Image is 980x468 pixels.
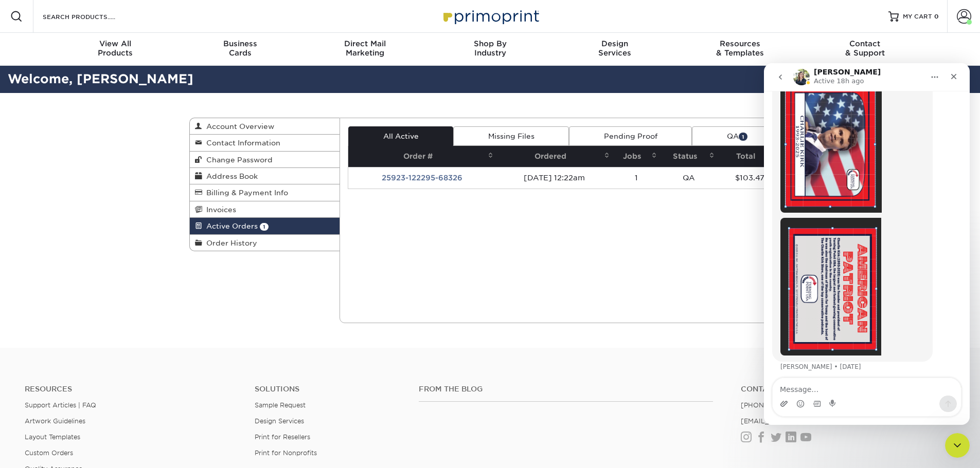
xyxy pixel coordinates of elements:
h4: From the Blog [419,385,713,394]
input: SEARCH PRODUCTS..... [42,10,142,23]
button: Gif picker [49,336,57,345]
td: 1 [613,167,661,189]
a: BusinessCards [177,33,302,66]
div: Industry [427,39,553,58]
a: Print for Resellers [255,433,310,441]
a: Direct MailMarketing [302,33,427,66]
a: QA1 [692,126,782,146]
a: View AllProducts [53,33,178,66]
div: & Templates [678,39,803,58]
a: Support Articles | FAQ [25,401,96,409]
th: Jobs [613,146,661,167]
a: [PHONE_NUMBER] [741,401,805,409]
a: Pending Proof [569,126,692,146]
a: Shop ByIndustry [427,33,553,66]
th: Status [660,146,718,167]
span: Address Book [202,172,258,180]
span: Invoices [202,205,236,214]
div: & Support [803,39,928,58]
span: Business [177,39,302,48]
span: 0 [934,13,939,20]
span: 1 [739,133,747,140]
span: Direct Mail [302,39,427,48]
a: Design Services [255,417,304,425]
h4: Solutions [255,385,403,394]
iframe: Intercom live chat [945,433,970,458]
a: Sample Request [255,401,306,409]
span: Active Orders [202,222,258,230]
button: Start recording [65,336,74,345]
a: Active Orders 1 [190,218,340,234]
a: Contact& Support [803,33,928,66]
div: Marketing [302,39,427,58]
span: View All [53,39,178,48]
a: Missing Files [453,126,569,146]
a: Change Password [190,152,340,168]
a: All Active [348,126,453,146]
a: Billing & Payment Info [190,184,340,201]
h4: Resources [25,385,239,394]
div: [PERSON_NAME] • [DATE] [16,301,97,307]
a: [EMAIL_ADDRESS][DOMAIN_NAME] [741,417,864,425]
a: Account Overview [190,118,340,135]
span: 1 [260,223,269,231]
a: Contact Information [190,135,340,151]
div: Products [53,39,178,58]
button: Emoji picker [32,336,41,345]
th: Total [718,146,782,167]
a: Order History [190,235,340,251]
a: DesignServices [553,33,678,66]
button: Send a message… [175,332,193,349]
button: Upload attachment [16,336,24,345]
a: Print for Nonprofits [255,449,317,457]
span: MY CART [903,12,932,21]
img: Primoprint [439,5,542,27]
a: Contact [741,385,955,394]
div: Services [553,39,678,58]
span: Account Overview [202,122,274,130]
span: Contact Information [202,139,280,147]
span: Billing & Payment Info [202,189,288,197]
th: Ordered [496,146,613,167]
a: Invoices [190,201,340,218]
td: QA [660,167,718,189]
textarea: Message… [9,315,197,332]
span: Resources [678,39,803,48]
td: $103.47 [718,167,782,189]
td: [DATE] 12:22am [496,167,613,189]
th: Order # [348,146,496,167]
span: Change Password [202,156,273,164]
td: 25923-122295-68326 [348,167,496,189]
span: Shop By [427,39,553,48]
a: Address Book [190,168,340,184]
iframe: Intercom live chat [764,63,970,425]
div: Cards [177,39,302,58]
span: Order History [202,239,257,247]
span: Design [553,39,678,48]
span: Contact [803,39,928,48]
a: Resources& Templates [678,33,803,66]
a: Artwork Guidelines [25,417,85,425]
